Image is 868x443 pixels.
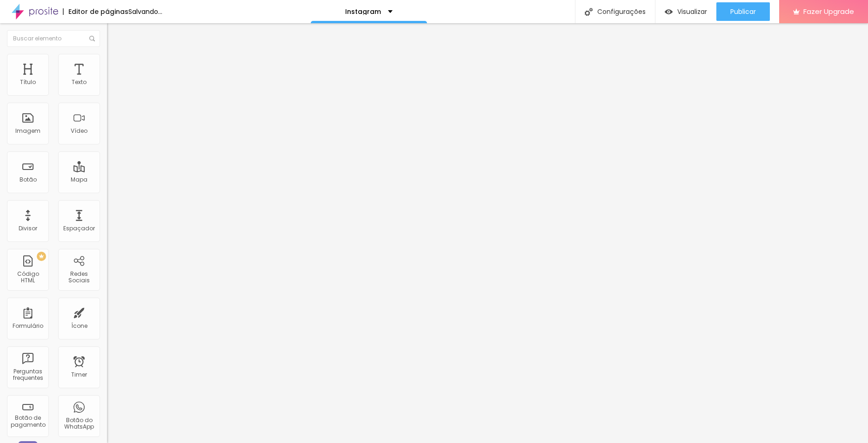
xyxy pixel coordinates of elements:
[128,8,162,15] div: Salvando...
[19,225,37,232] div: Divisor
[730,8,756,15] span: Publicar
[20,79,36,85] div: Título
[60,271,97,284] div: Redes Sociais
[585,8,593,16] img: Icone
[677,8,707,15] span: Visualizar
[15,128,40,134] div: Imagem
[345,8,381,15] p: Instagram
[72,79,87,85] div: Texto
[13,323,43,329] div: Formulário
[60,417,97,430] div: Botão do WhatsApp
[89,36,95,41] img: Icone
[63,225,95,232] div: Espaçador
[71,176,87,183] div: Mapa
[655,2,716,21] button: Visualizar
[9,415,46,428] div: Botão de pagamento
[7,30,100,47] input: Buscar elemento
[716,2,770,21] button: Publicar
[803,7,854,15] span: Fazer Upgrade
[20,176,37,183] div: Botão
[9,368,46,382] div: Perguntas frequentes
[71,128,87,134] div: Vídeo
[63,8,128,15] div: Editor de páginas
[9,271,46,284] div: Código HTML
[665,8,673,16] img: view-1.svg
[71,371,87,378] div: Timer
[71,323,87,329] div: Ícone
